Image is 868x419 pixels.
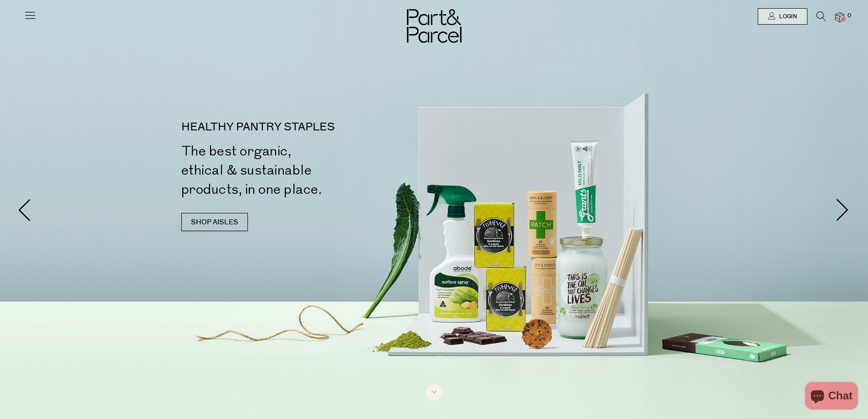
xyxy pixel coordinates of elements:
inbox-online-store-chat: Shopify online store chat [802,382,861,412]
h2: The best organic, ethical & sustainable products, in one place. [181,142,438,199]
a: 0 [835,12,844,22]
span: 0 [845,12,853,20]
a: SHOP AISLES [181,213,248,231]
a: Login [758,8,807,25]
img: Part&Parcel [407,9,462,43]
span: Login [777,13,797,21]
p: HEALTHY PANTRY STAPLES [181,122,438,133]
